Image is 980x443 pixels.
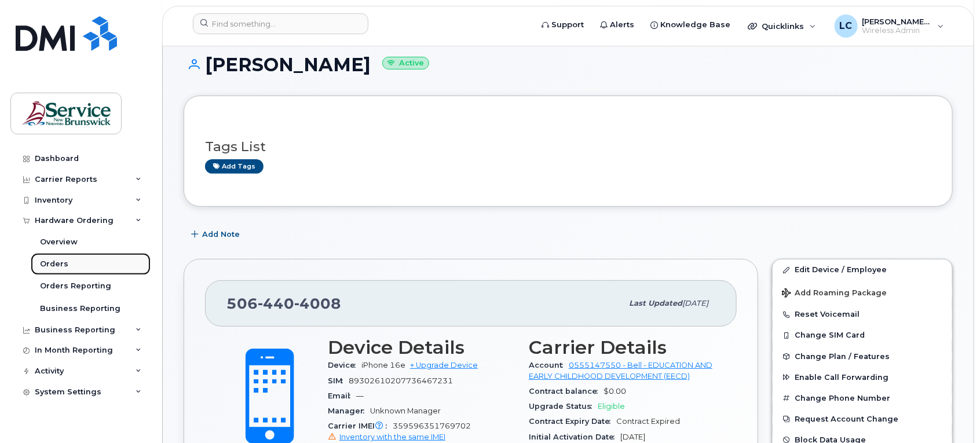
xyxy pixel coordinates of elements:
span: Enable Call Forwarding [795,373,888,382]
a: Add tags [205,159,264,174]
a: Inventory with the same IMEI [328,433,445,441]
span: — [356,391,364,400]
h1: [PERSON_NAME] [184,54,953,75]
small: Active [382,57,429,70]
a: Knowledge Base [642,13,738,36]
div: Quicklinks [740,14,824,38]
span: 4008 [294,295,341,312]
button: Change Plan / Features [773,346,952,367]
button: Add Roaming Package [773,280,952,304]
span: Last updated [629,299,682,307]
span: Quicklinks [762,21,804,31]
button: Change Phone Number [773,388,952,409]
a: + Upgrade Device [410,361,478,369]
span: Add Note [202,229,240,240]
h3: Carrier Details [529,337,716,358]
span: Device [328,361,361,369]
span: 89302610207736467231 [349,376,453,385]
span: Unknown Manager [370,407,441,415]
span: $0.00 [604,387,626,396]
span: Email [328,391,356,400]
a: 0555147550 - Bell - EDUCATION AND EARLY CHILDHOOD DEVELOPMENT (EECD) [529,361,712,380]
span: iPhone 16e [361,361,405,369]
span: Eligible [598,402,625,411]
h3: Tags List [205,140,931,154]
span: 506 [226,295,341,312]
button: Request Account Change [773,409,952,430]
span: Knowledge Base [660,19,730,31]
div: Lenentine, Carrie (EECD/EDPE) [827,14,952,38]
span: [DATE] [682,299,708,307]
button: Enable Call Forwarding [773,367,952,388]
span: Contract Expired [616,417,680,426]
input: Find something... [193,13,368,34]
span: Alerts [610,19,634,31]
span: Inventory with the same IMEI [339,433,445,441]
span: 359596351769702 [328,422,515,442]
span: Contract Expiry Date [529,417,616,426]
button: Change SIM Card [773,325,952,346]
a: Edit Device / Employee [773,259,952,280]
span: Initial Activation Date [529,433,620,441]
span: SIM [328,376,349,385]
span: Upgrade Status [529,402,598,411]
span: Add Roaming Package [782,288,887,299]
a: Alerts [592,13,642,36]
span: Account [529,361,569,369]
span: [DATE] [620,433,645,441]
a: Support [533,13,592,36]
span: Manager [328,407,370,415]
button: Add Note [184,224,250,245]
button: Reset Voicemail [773,304,952,325]
span: Contract balance [529,387,604,396]
span: Carrier IMEI [328,422,393,430]
span: [PERSON_NAME] (EECD/EDPE) [862,17,932,26]
span: LC [840,19,853,33]
span: Support [551,19,584,31]
h3: Device Details [328,337,515,358]
span: 440 [258,295,294,312]
span: Change Plan / Features [795,352,890,361]
span: Wireless Admin [862,26,932,35]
